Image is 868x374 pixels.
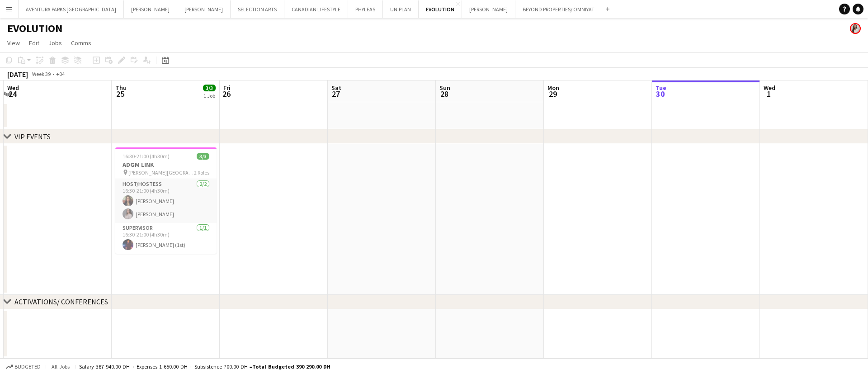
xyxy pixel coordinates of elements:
h3: ADGM LINK [115,161,217,169]
button: [PERSON_NAME] [462,0,515,18]
app-card-role: Host/Hostess2/216:30-21:00 (4h30m)[PERSON_NAME][PERSON_NAME] [115,179,217,223]
span: 24 [6,89,19,99]
span: 1 [762,89,775,99]
span: Edit [29,39,39,47]
span: Fri [223,84,231,92]
button: BEYOND PROPERTIES/ OMNIYAT [515,0,602,18]
span: [PERSON_NAME][GEOGRAPHIC_DATA] [128,169,194,176]
span: Tue [656,84,666,92]
div: ACTIVATIONS/ CONFERENCES [14,297,108,306]
button: [PERSON_NAME] [177,0,231,18]
span: 26 [222,89,231,99]
span: 2 Roles [194,169,209,176]
span: Sat [331,84,341,92]
button: AVENTURA PARKS [GEOGRAPHIC_DATA] [19,0,124,18]
button: PHYLEAS [348,0,383,18]
span: Wed [764,84,775,92]
button: EVOLUTION [419,0,462,18]
div: +04 [56,71,65,77]
span: Comms [71,39,91,47]
span: 3/3 [197,153,209,160]
button: UNIPLAN [383,0,419,18]
app-card-role: Supervisor1/116:30-21:00 (4h30m)[PERSON_NAME] (1st) [115,223,217,254]
button: [PERSON_NAME] [124,0,177,18]
span: All jobs [50,363,71,370]
span: Mon [547,84,559,92]
span: Week 39 [30,71,52,77]
div: 1 Job [203,92,215,99]
span: Wed [7,84,19,92]
a: Edit [25,37,43,49]
a: Comms [67,37,95,49]
span: 28 [438,89,450,99]
button: SELECTION ARTS [231,0,284,18]
span: 25 [114,89,127,99]
span: Budgeted [14,364,41,370]
app-user-avatar: Ines de Puybaudet [850,23,861,34]
button: Budgeted [5,362,42,372]
h1: EVOLUTION [7,22,62,35]
div: Salary 387 940.00 DH + Expenses 1 650.00 DH + Subsistence 700.00 DH = [79,363,330,370]
div: [DATE] [7,70,28,79]
span: 3/3 [203,85,216,91]
a: View [4,37,24,49]
button: CANADIAN LIFESTYLE [284,0,348,18]
span: 30 [654,89,666,99]
span: 27 [330,89,341,99]
div: VIP EVENTS [14,132,51,141]
span: Jobs [48,39,62,47]
span: View [7,39,20,47]
span: 29 [546,89,559,99]
span: Sun [439,84,450,92]
span: Total Budgeted 390 290.00 DH [252,363,330,370]
app-job-card: 16:30-21:00 (4h30m)3/3ADGM LINK [PERSON_NAME][GEOGRAPHIC_DATA]2 RolesHost/Hostess2/216:30-21:00 (... [115,147,217,254]
a: Jobs [45,37,66,49]
span: Thu [115,84,127,92]
span: 16:30-21:00 (4h30m) [123,153,170,160]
